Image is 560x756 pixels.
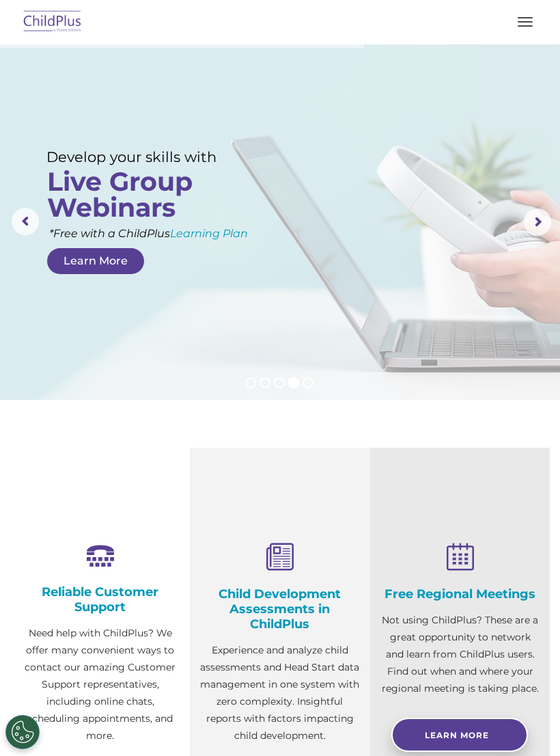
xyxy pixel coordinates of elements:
rs-layer: *Free with a ChildPlus [49,225,313,242]
h4: Free Regional Meetings [380,586,540,602]
p: Need help with ChildPlus? We offer many convenient ways to contact our amazing Customer Support r... [20,625,180,744]
button: Cookies Settings [5,715,40,749]
rs-layer: Develop your skills with [46,148,230,165]
iframe: Chat Widget [330,608,560,756]
rs-layer: Live Group Webinars [47,169,219,221]
h4: Reliable Customer Support [20,584,180,615]
img: ChildPlus by Procare Solutions [20,6,85,38]
h4: Child Development Assessments in ChildPlus [200,586,359,632]
a: Learning Plan [170,227,248,240]
a: Learn More [47,248,144,274]
p: Experience and analyze child assessments and Head Start data management in one system with zero c... [200,642,359,744]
